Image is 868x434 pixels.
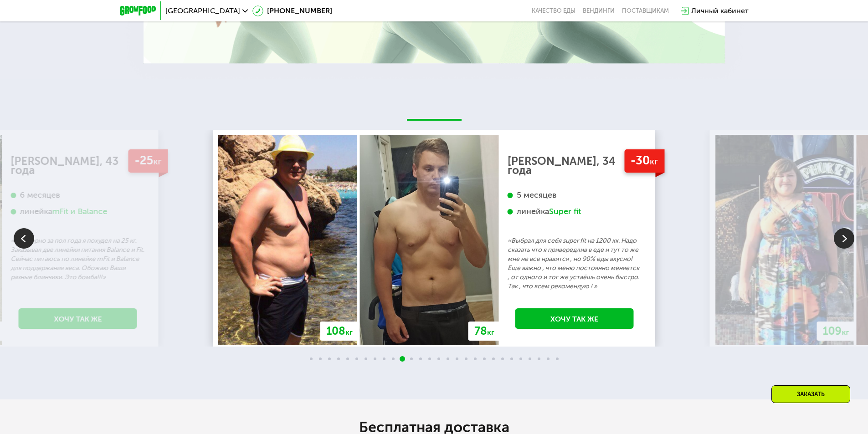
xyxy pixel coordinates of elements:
[508,236,642,291] p: «Выбрал для себя super fit на 1200 кк. Надо сказать что я привередлив в еде и тут то же мне не вс...
[532,7,575,15] a: Качество еды
[11,190,145,200] div: 6 месяцев
[11,206,145,217] div: линейка
[19,308,137,329] a: Хочу так же
[508,157,642,175] div: [PERSON_NAME], 34 года
[842,328,849,337] span: кг
[622,7,669,15] div: поставщикам
[165,7,240,15] span: [GEOGRAPHIC_DATA]
[14,228,34,249] img: Slide left
[650,156,658,167] span: кг
[817,322,855,341] div: 109
[11,236,145,282] p: «Примерно за пол года я похудел на 25 кг. Заказывал две линейки питания Balance и Fit. Сейчас пит...
[11,157,145,175] div: [PERSON_NAME], 43 года
[515,308,634,329] a: Хочу так же
[624,149,664,173] div: -30
[771,385,850,403] div: Заказать
[508,206,642,217] div: линейка
[52,206,108,217] div: mFit и Balance
[128,149,168,173] div: -25
[691,5,749,16] div: Личный кабинет
[508,190,642,200] div: 5 месяцев
[487,328,494,337] span: кг
[583,7,615,15] a: Вендинги
[252,5,332,16] a: [PHONE_NUMBER]
[345,328,353,337] span: кг
[320,322,359,341] div: 108
[834,228,854,249] img: Slide right
[549,206,581,217] div: Super fit
[153,156,161,167] span: кг
[468,322,500,341] div: 78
